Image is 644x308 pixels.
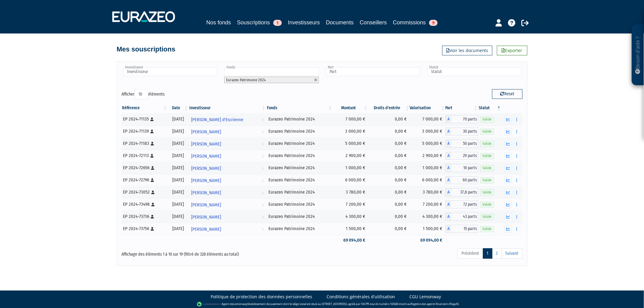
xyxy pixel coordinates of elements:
div: A - Eurazeo Patrimoine 2024 [446,115,478,123]
span: [PERSON_NAME] [191,212,221,223]
div: [DATE] [170,213,187,220]
div: [DATE] [170,128,187,135]
span: 60 parts [452,176,478,184]
a: Nos fonds [206,18,231,27]
div: A - Eurazeo Patrimoine 2024 [446,213,478,221]
div: Eurazeo Patrimoine 2024 [268,189,331,195]
a: [PERSON_NAME] [189,186,266,198]
span: A [446,176,452,184]
div: Eurazeo Patrimoine 2024 [268,177,331,183]
div: [DATE] [170,152,187,159]
div: A - Eurazeo Patrimoine 2024 [446,188,478,196]
a: Suivant [502,248,523,259]
i: [Français] Personne physique [151,166,154,170]
div: Eurazeo Patrimoine 2024 [268,152,331,159]
span: Valide [481,141,494,147]
span: A [446,201,452,208]
td: 1 500,00 € [410,223,446,235]
div: EP 2024-73736 [123,213,166,220]
div: A - Eurazeo Patrimoine 2024 [446,225,478,233]
i: [Français] Personne physique [150,117,154,121]
span: 30 parts [452,128,478,135]
div: [DATE] [170,226,187,232]
div: EP 2024-71183 [123,140,166,147]
span: 72 parts [452,201,478,208]
td: 7 000,00 € [410,113,446,125]
span: Valide [481,153,494,159]
i: [Français] Personne physique [151,178,154,182]
i: Voir l'investisseur [262,224,264,235]
span: 1 [273,20,282,26]
span: A [446,128,452,135]
td: 5 000,00 € [410,138,446,150]
div: - Agent de (établissement de paiement dont le siège social est situé au [STREET_ADDRESS], agréé p... [6,301,638,307]
td: 0,00 € [368,186,410,198]
div: EP 2024-73052 [123,189,166,195]
td: 7 000,00 € [333,113,368,125]
div: A - Eurazeo Patrimoine 2024 [446,140,478,148]
a: Registre des agents financiers (Regafi) [411,302,459,306]
span: [PERSON_NAME] [191,224,221,235]
span: A [446,140,452,148]
div: Eurazeo Patrimoine 2024 [268,116,331,122]
a: [PERSON_NAME] d'Escrienne [189,113,266,125]
th: Valorisation: activer pour trier la colonne par ordre croissant [410,103,446,113]
span: 50 parts [452,140,478,148]
td: 0,00 € [368,223,410,235]
a: [PERSON_NAME] [189,174,266,186]
span: Valide [481,177,494,183]
td: 1 000,00 € [410,162,446,174]
span: 10 parts [452,164,478,172]
div: Eurazeo Patrimoine 2024 [268,128,331,135]
div: A - Eurazeo Patrimoine 2024 [446,128,478,135]
span: 37,8 parts [452,188,478,196]
th: Référence : activer pour trier la colonne par ordre croissant [121,103,168,113]
span: 29 parts [452,152,478,160]
td: 0,00 € [368,162,410,174]
i: Voir l'investisseur [262,151,264,162]
span: [PERSON_NAME] [191,175,221,186]
div: Eurazeo Patrimoine 2024 [268,140,331,147]
span: [PERSON_NAME] [191,138,221,150]
div: Eurazeo Patrimoine 2024 [268,213,331,220]
a: Conditions générales d'utilisation [327,294,395,300]
span: [PERSON_NAME] [191,151,221,162]
div: EP 2024-72656 [123,165,166,171]
a: [PERSON_NAME] [189,162,266,174]
span: Valide [481,226,494,232]
div: [DATE] [170,189,187,195]
td: 3 780,00 € [410,186,446,198]
span: [PERSON_NAME] [191,163,221,174]
div: A - Eurazeo Patrimoine 2024 [446,176,478,184]
i: [Français] Personne physique [150,130,154,133]
a: Commissions9 [393,18,438,27]
a: [PERSON_NAME] [189,198,266,211]
h4: Mes souscriptions [117,46,175,53]
i: Voir l'investisseur [262,187,264,198]
span: A [446,188,452,196]
td: 1 000,00 € [333,162,368,174]
th: Fonds: activer pour trier la colonne par ordre croissant [266,103,333,113]
a: 2 [492,248,502,259]
td: 0,00 € [368,174,410,186]
a: Documents [326,18,354,27]
th: Investisseur: activer pour trier la colonne par ordre croissant [189,103,266,113]
i: [Français] Personne physique [151,227,154,231]
td: 69 094,00 € [333,235,368,246]
i: Voir l'investisseur [262,114,264,125]
a: [PERSON_NAME] [189,211,266,223]
td: 3 000,00 € [333,125,368,138]
div: A - Eurazeo Patrimoine 2024 [446,152,478,160]
i: [Français] Personne physique [151,203,155,206]
a: [PERSON_NAME] [189,150,266,162]
i: Voir l'investisseur [262,126,264,138]
span: Eurazeo Patrimoine 2024 [226,78,266,82]
div: [DATE] [170,140,187,147]
th: Montant: activer pour trier la colonne par ordre croissant [333,103,368,113]
td: 3 000,00 € [410,125,446,138]
a: Politique de protection des données personnelles [211,294,312,300]
td: 7 200,00 € [333,198,368,211]
td: 6 000,00 € [333,174,368,186]
div: EP 2024-72113 [123,152,166,159]
div: EP 2024-73498 [123,201,166,208]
